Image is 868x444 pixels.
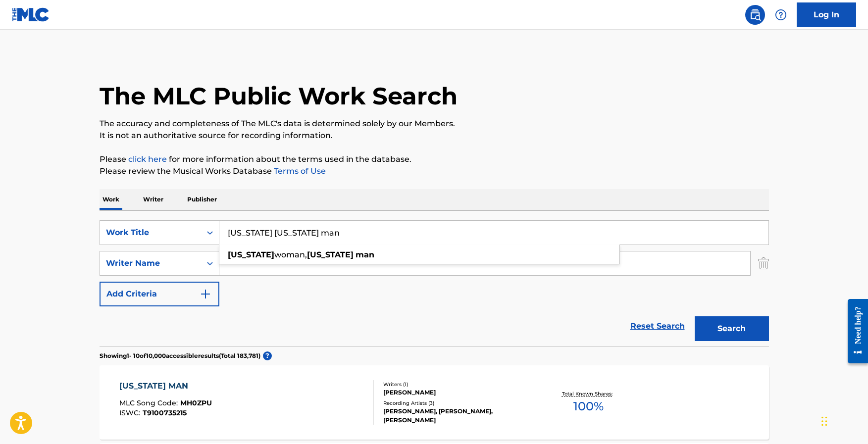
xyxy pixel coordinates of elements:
div: Writer Name [106,257,195,269]
a: Terms of Use [272,166,326,176]
button: Search [695,316,769,341]
form: Search Form [100,220,769,346]
p: Please for more information about the terms used in the database. [100,153,769,165]
p: Work [100,189,122,210]
p: Total Known Shares: [562,390,615,397]
div: Recording Artists ( 3 ) [383,399,533,407]
div: [PERSON_NAME], [PERSON_NAME], [PERSON_NAME] [383,407,533,425]
span: MLC Song Code : [119,398,180,407]
div: [US_STATE] MAN [119,380,212,392]
iframe: Resource Center [840,291,868,371]
strong: [US_STATE] [307,250,354,259]
a: [US_STATE] MANMLC Song Code:MH0ZPUISWC:T9100735215Writers (1)[PERSON_NAME]Recording Artists (3)[P... [100,365,769,440]
button: Add Criteria [100,282,219,306]
div: Help [771,5,791,25]
a: Public Search [745,5,765,25]
div: Drag [821,406,827,436]
div: [PERSON_NAME] [383,388,533,397]
strong: man [356,250,374,259]
span: ISWC : [119,408,143,417]
div: Writers ( 1 ) [383,381,533,388]
iframe: Chat Widget [818,396,868,444]
p: Showing 1 - 10 of 10,000 accessible results (Total 183,781 ) [100,351,260,360]
span: ? [263,351,272,360]
a: Reset Search [625,315,690,337]
p: Please review the Musical Works Database [100,165,769,177]
img: help [775,9,787,21]
img: Delete Criterion [758,251,769,276]
a: Log In [797,2,856,27]
img: 9d2ae6d4665cec9f34b9.svg [200,288,211,300]
span: woman, [274,250,307,259]
div: Work Title [106,227,195,239]
strong: [US_STATE] [228,250,274,259]
span: MH0ZPU [180,398,212,407]
p: Writer [140,189,166,210]
span: 100 % [573,397,604,415]
img: search [749,9,761,21]
p: The accuracy and completeness of The MLC's data is determined solely by our Members. [100,118,769,130]
p: It is not an authoritative source for recording information. [100,130,769,142]
span: T9100735215 [143,408,187,417]
a: click here [128,154,167,164]
img: MLC Logo [12,7,50,22]
p: Publisher [184,189,220,210]
h1: The MLC Public Work Search [100,81,458,111]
